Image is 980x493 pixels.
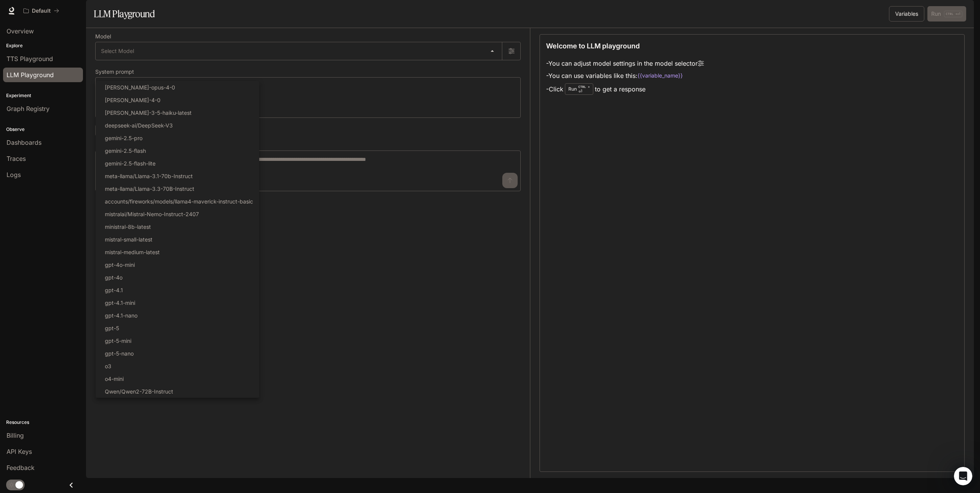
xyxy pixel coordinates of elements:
p: ministral-8b-latest [105,223,151,231]
p: mistralai/Mistral-Nemo-Instruct-2407 [105,210,199,218]
p: meta-llama/Llama-3.3-70B-Instruct [105,185,194,193]
p: gpt-5 [105,324,119,332]
iframe: Intercom live chat [954,467,972,485]
p: [PERSON_NAME]-opus-4-0 [105,83,175,91]
p: gemini-2.5-pro [105,134,142,142]
p: gemini-2.5-flash [105,147,146,155]
p: gpt-4.1-nano [105,311,137,319]
p: mistral-small-latest [105,235,152,243]
p: deepseek-ai/DeepSeek-V3 [105,121,173,129]
p: meta-llama/Llama-3.1-70b-Instruct [105,172,193,180]
p: gpt-4o [105,273,122,281]
p: gemini-2.5-flash-lite [105,159,156,167]
p: gpt-4.1-mini [105,299,135,307]
p: o3 [105,362,111,370]
p: gpt-5-nano [105,349,134,357]
p: accounts/fireworks/models/llama4-maverick-instruct-basic [105,197,253,205]
p: o4-mini [105,375,124,383]
p: [PERSON_NAME]-3-5-haiku-latest [105,109,192,117]
p: [PERSON_NAME]-4-0 [105,96,161,104]
p: gpt-4o-mini [105,261,135,269]
p: gpt-5-mini [105,337,131,345]
p: gpt-4.1 [105,286,123,294]
p: Qwen/Qwen2-72B-Instruct [105,387,173,395]
p: mistral-medium-latest [105,248,160,256]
